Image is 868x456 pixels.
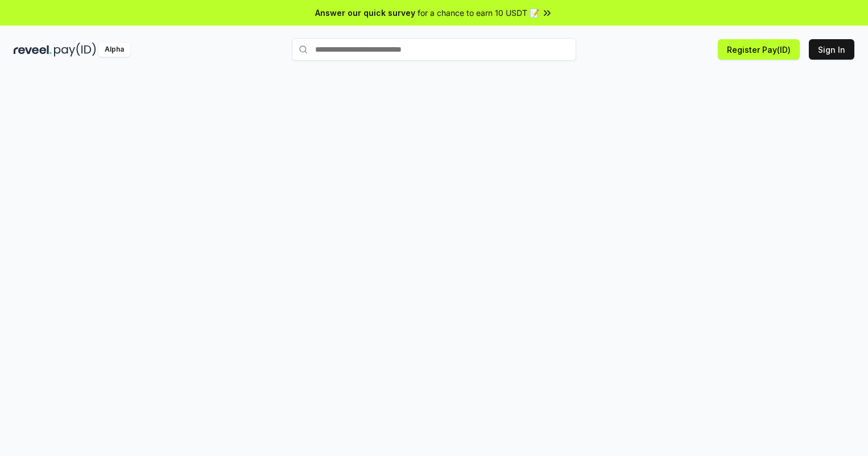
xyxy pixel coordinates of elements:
[14,43,52,57] img: reveel_dark
[98,43,130,57] div: Alpha
[718,39,800,60] button: Register Pay(ID)
[809,39,854,60] button: Sign In
[54,43,96,57] img: pay_id
[418,7,539,19] span: for a chance to earn 10 USDT 📝
[315,7,415,19] span: Answer our quick survey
